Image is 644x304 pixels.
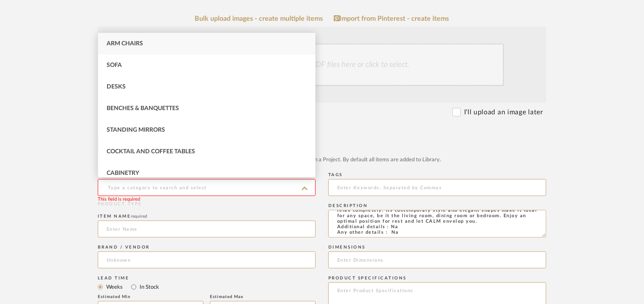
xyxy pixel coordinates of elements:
div: Estimated Max [210,294,316,299]
a: Bulk upload images - create multiple items [195,15,323,22]
span: required [131,214,148,218]
div: Product Specifications [328,276,546,281]
input: Enter Keywords, Separated by Commas [328,179,546,196]
div: This field is required [98,196,140,203]
span: Sofa [107,62,122,68]
label: In Stock [139,282,159,292]
span: Arm Chairs [107,41,143,47]
mat-radio-group: Select item type [98,282,316,292]
div: Dimensions [328,245,546,250]
div: Item Type [98,136,546,141]
a: Import from Pinterest - create items [334,15,449,22]
input: Enter Name [98,221,316,238]
input: Unknown [98,251,316,268]
div: Item name [98,214,316,219]
div: Tags [328,172,546,177]
mat-radio-group: Select item type [98,143,546,154]
input: Enter Dimensions [328,251,546,268]
div: Upload JPG/PNG images or PDF drawings to create an item with maximum functionality in a Project. ... [98,156,546,164]
div: Description [328,203,546,208]
div: Brand / Vendor [98,245,316,250]
label: Weeks [105,282,123,292]
span: Cabinetry [107,170,139,176]
span: Benches & Banquettes [107,105,179,111]
div: Estimated Min [98,294,204,299]
div: Lead Time [98,276,316,281]
span: Standing Mirrors [107,127,165,133]
input: Type a category to search and select [98,179,316,196]
label: I'll upload an image later [464,107,543,117]
span: Desks [107,84,126,90]
span: Cocktail and Coffee Tables [107,149,195,155]
div: PRODUCT TYPE [98,201,316,207]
